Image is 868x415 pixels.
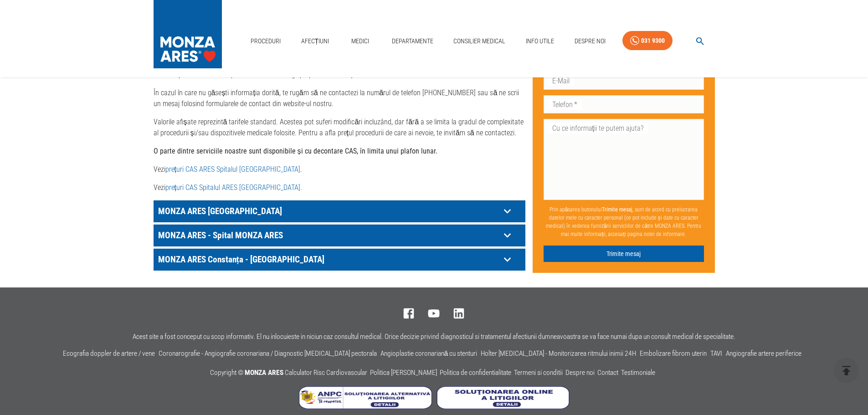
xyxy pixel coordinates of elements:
strong: O parte dintre serviciile noastre sunt disponibile și cu decontare CAS, în limita unui plafon lunar. [154,147,437,155]
p: MONZA ARES Constanța - [GEOGRAPHIC_DATA] [156,252,500,266]
a: Politica de confidentialitate [440,369,511,377]
a: Despre noi [565,369,595,377]
p: MONZA ARES - Spital MONZA ARES [156,228,500,242]
a: Calculator Risc Cardiovascular [285,369,367,377]
div: 031 9300 [641,35,665,46]
a: Ecografia doppler de artere / vene [63,349,155,358]
a: Politica [PERSON_NAME] [370,369,437,377]
p: Copyright © [210,367,658,379]
span: MONZA ARES [245,369,283,377]
a: Angioplastie coronariană cu stenturi [380,349,478,358]
p: Valorile afișate reprezintă tarifele standard. Acestea pot suferi modificări incluzând, dar fără ... [154,117,525,138]
a: Departamente [388,32,437,51]
img: Soluționarea online a litigiilor [437,386,570,409]
a: Medici [346,32,375,51]
div: MONZA ARES - Spital MONZA ARES [154,225,525,246]
img: Soluționarea Alternativă a Litigiilor [299,386,432,409]
p: Vezi . [154,182,525,193]
div: MONZA ARES Constanța - [GEOGRAPHIC_DATA] [154,249,525,271]
a: Info Utile [522,32,558,51]
a: Soluționarea Alternativă a Litigiilor [299,402,437,411]
a: 031 9300 [622,31,673,51]
a: prețuri CAS ARES Spitalul [GEOGRAPHIC_DATA] [165,165,300,174]
div: MONZA ARES [GEOGRAPHIC_DATA] [154,200,525,222]
a: Afecțiuni [298,32,333,51]
a: Contact [597,369,618,377]
a: Soluționarea online a litigiilor [437,402,570,411]
p: Vezi . [154,164,525,175]
p: În cazul în care nu găsești informația dorită, te rugăm să ne contactezi la numărul de telefon [P... [154,87,525,109]
a: Coronarografie - Angiografie coronariana / Diagnostic [MEDICAL_DATA] pectorala [159,349,377,358]
a: Testimoniale [621,369,655,377]
b: Trimite mesaj [602,206,632,212]
a: TAVI [710,349,722,358]
p: MONZA ARES [GEOGRAPHIC_DATA] [156,204,500,218]
a: Termeni si conditii [514,369,563,377]
button: delete [834,358,859,383]
button: Trimite mesaj [544,245,704,262]
a: prețuri CAS Spitalul ARES [GEOGRAPHIC_DATA] [165,183,300,192]
a: Despre Noi [571,32,609,51]
a: Proceduri [247,32,284,51]
p: Acest site a fost conceput cu scop informativ. El nu inlocuieste in niciun caz consultul medical.... [133,333,735,341]
a: Embolizare fibrom uterin [640,349,707,358]
p: Prin apăsarea butonului , sunt de acord cu prelucrarea datelor mele cu caracter personal (ce pot ... [544,201,704,241]
a: Consilier Medical [450,32,509,51]
a: Holter [MEDICAL_DATA] - Monitorizarea ritmului inimii 24H [481,349,636,358]
a: Angiografie artere periferice [726,349,801,358]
